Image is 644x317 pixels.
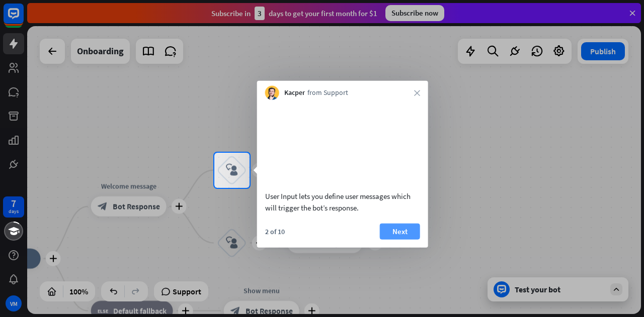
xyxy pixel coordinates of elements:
div: 2 of 10 [265,227,285,236]
button: Next [380,223,420,239]
i: close [414,90,420,96]
span: from Support [307,88,348,98]
button: Open LiveChat chat widget [8,4,38,34]
div: User Input lets you define user messages which will trigger the bot’s response. [265,190,420,213]
span: Kacper [284,88,305,98]
i: block_user_input [226,164,238,176]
